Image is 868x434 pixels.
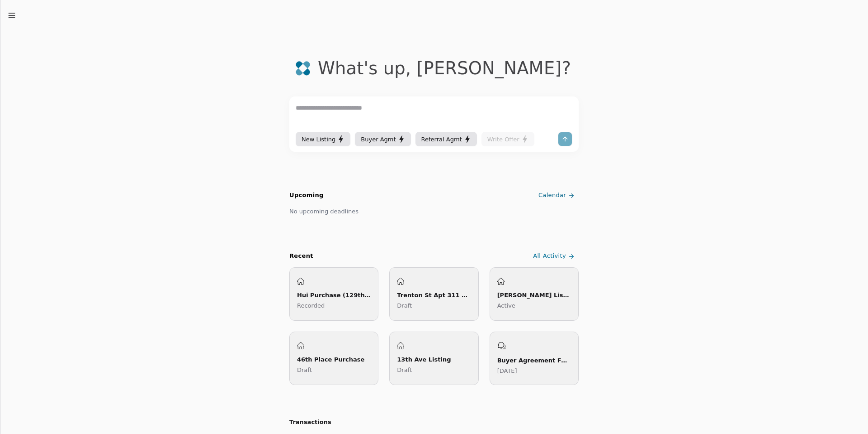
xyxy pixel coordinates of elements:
[537,188,579,203] a: Calendar
[397,301,471,310] p: Draft
[490,332,579,385] a: Buyer Agreement Form Preparation[DATE]
[318,58,571,78] div: What's up , [PERSON_NAME] ?
[289,191,324,200] h2: Upcoming
[289,418,579,427] h2: Transactions
[297,290,371,300] div: Hui Purchase (129th Ct)
[533,251,566,261] span: All Activity
[389,332,478,385] a: 13th Ave ListingDraft
[490,267,579,321] a: [PERSON_NAME] Listing ([PERSON_NAME] Dr Unit #A208)Active
[297,355,371,364] div: 46th Place Purchase
[538,191,566,200] span: Calendar
[297,301,371,310] p: Recorded
[295,61,311,76] img: logo
[389,267,478,321] a: Trenton St Apt 311 ListingDraft
[415,132,477,146] button: Referral Agmt
[397,365,471,375] p: Draft
[302,135,344,144] div: New Listing
[289,207,359,216] div: No upcoming deadlines
[296,132,350,146] button: New Listing
[497,301,571,310] p: Active
[531,249,579,264] a: All Activity
[397,290,471,300] div: Trenton St Apt 311 Listing
[497,290,571,300] div: [PERSON_NAME] Listing ([PERSON_NAME] Dr Unit #A208)
[289,251,313,261] div: Recent
[289,332,378,385] a: 46th Place PurchaseDraft
[361,135,396,144] span: Buyer Agmt
[355,132,410,146] button: Buyer Agmt
[497,356,571,365] div: Buyer Agreement Form Preparation
[297,365,371,375] p: Draft
[397,355,471,364] div: 13th Ave Listing
[497,367,517,374] time: Thursday, August 14, 2025 at 10:42:26 PM
[289,267,378,321] a: Hui Purchase (129th Ct)Recorded
[421,135,462,144] span: Referral Agmt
